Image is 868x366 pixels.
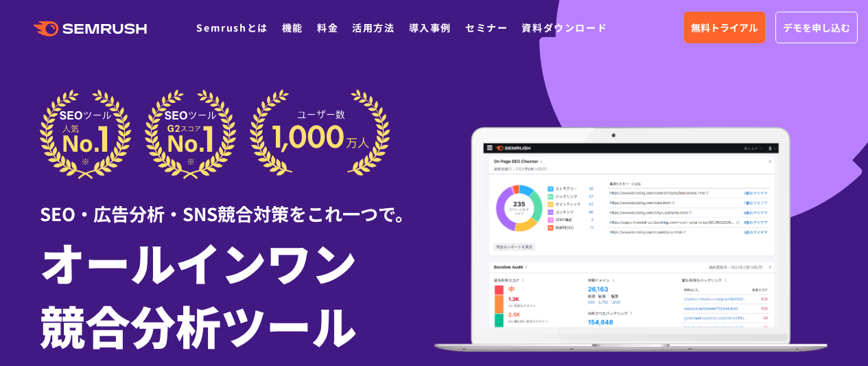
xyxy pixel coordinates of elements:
div: SEO・広告分析・SNS競合対策をこれ一つで。 [40,179,434,227]
a: Semrushとは [196,21,268,34]
a: 無料トライアル [684,12,765,43]
a: セミナー [465,21,508,34]
a: 資料ダウンロード [521,21,607,34]
a: 料金 [317,21,338,34]
a: 導入事例 [409,21,451,34]
span: 無料トライアル [691,20,758,35]
h1: オールインワン 競合分析ツール [40,230,434,356]
span: デモを申し込む [783,20,850,35]
a: デモを申し込む [775,12,858,43]
a: 機能 [282,21,303,34]
a: 活用方法 [352,21,395,34]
